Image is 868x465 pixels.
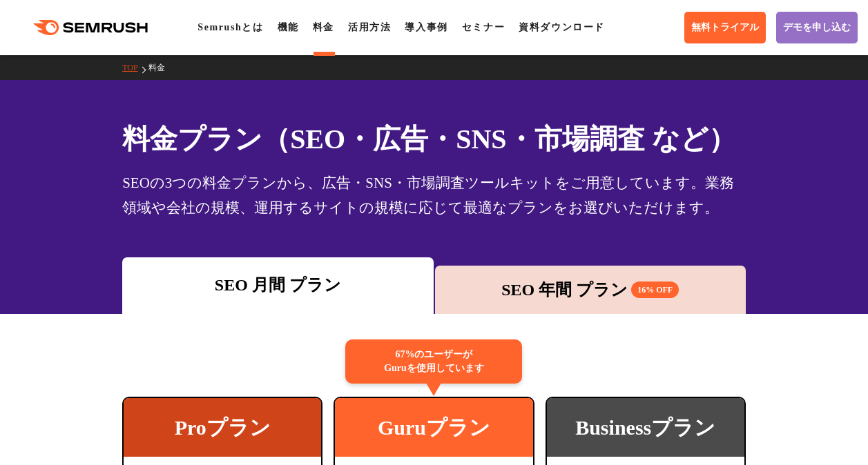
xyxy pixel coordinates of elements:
div: SEO 月間 プラン [129,273,426,297]
a: 料金 [313,22,334,32]
div: SEO 年間 プラン [442,277,739,302]
a: 無料トライアル [684,12,766,43]
span: 16% OFF [631,281,679,298]
div: 67%のユーザーが Guruを使用しています [345,339,522,384]
a: Semrushとは [197,22,263,32]
a: 導入事例 [405,22,447,32]
div: SEOの3つの料金プランから、広告・SNS・市場調査ツールキットをご用意しています。業務領域や会社の規模、運用するサイトの規模に応じて最適なプランをお選びいただけます。 [122,170,746,220]
a: 活用方法 [348,22,391,32]
span: 無料トライアル [691,21,759,34]
a: 料金 [148,63,175,72]
a: TOP [122,63,148,72]
a: 資料ダウンロード [519,22,605,32]
a: デモを申し込む [776,12,858,43]
div: Proプラン [124,398,321,457]
a: セミナー [462,22,505,32]
div: Businessプラン [547,398,744,457]
div: Guruプラン [335,398,532,457]
a: 機能 [278,22,299,32]
span: デモを申し込む [783,21,851,34]
h1: 料金プラン（SEO・広告・SNS・市場調査 など） [122,119,746,159]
